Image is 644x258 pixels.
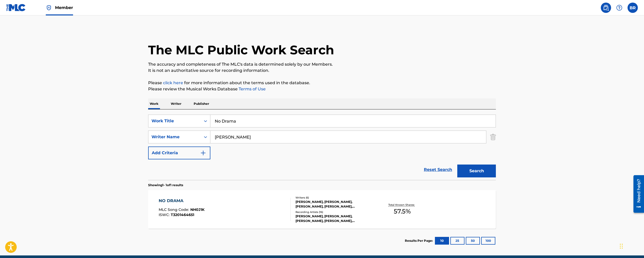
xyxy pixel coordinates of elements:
[388,203,416,207] p: Total Known Shares:
[6,4,26,11] img: MLC Logo
[614,3,624,13] div: Help
[148,42,334,58] h1: The MLC Public Work Search
[151,134,198,140] div: Writer Name
[148,115,496,180] form: Search Form
[159,212,171,217] span: ISWC :
[620,238,623,254] div: Drag
[481,237,495,245] button: 100
[148,61,496,67] p: The accuracy and completeness of The MLC's data is determined solely by our Members.
[148,147,210,159] button: Add Criteria
[601,3,611,13] a: Public Search
[151,118,198,124] div: Work Title
[296,200,373,209] div: [PERSON_NAME], [PERSON_NAME], [PERSON_NAME], [PERSON_NAME], [PERSON_NAME], [PERSON_NAME]
[490,131,496,143] img: Delete Criterion
[628,3,638,13] div: User Menu
[466,237,480,245] button: 50
[159,207,190,212] span: MLC Song Code :
[457,165,496,177] button: Search
[148,80,496,86] p: Please for more information about the terms used in the database.
[435,237,449,245] button: 10
[450,237,464,245] button: 25
[190,207,204,212] span: NH0J1K
[148,190,496,229] a: NO DRAMAMLC Song Code:NH0J1KISWC:T3201464651Writers (6)[PERSON_NAME], [PERSON_NAME], [PERSON_NAME...
[603,5,609,11] img: search
[192,98,211,109] p: Publisher
[296,210,373,214] div: Recording Artists ( 16 )
[405,238,434,243] p: Results Per Page:
[238,87,266,91] a: Terms of Use
[296,196,373,200] div: Writers ( 6 )
[159,198,204,204] div: NO DRAMA
[296,214,373,223] div: [PERSON_NAME], [PERSON_NAME], [PERSON_NAME], [PERSON_NAME], [PERSON_NAME]
[616,5,622,11] img: help
[200,150,206,156] img: 9d2ae6d4665cec9f34b9.svg
[630,173,644,214] iframe: Resource Center
[394,207,411,216] span: 57.5 %
[171,212,194,217] span: T3201464651
[148,86,496,92] p: Please review the Musical Works Database
[163,80,183,85] a: click here
[148,67,496,74] p: It is not an authoritative source for recording information.
[55,5,73,11] span: Member
[148,183,183,187] p: Showing 1 - 1 of 1 results
[618,233,644,258] iframe: Chat Widget
[421,164,455,175] a: Reset Search
[148,98,160,109] p: Work
[169,98,183,109] p: Writer
[46,5,52,11] img: Top Rightsholder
